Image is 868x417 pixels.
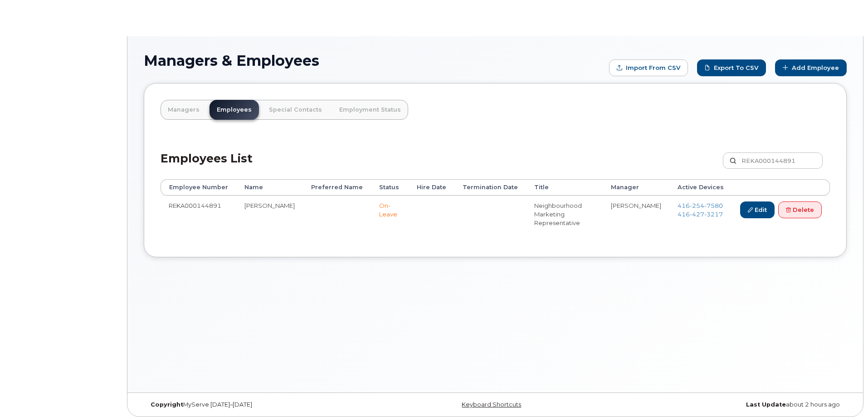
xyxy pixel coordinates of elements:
a: Employees [210,100,259,120]
th: Title [526,179,603,196]
span: 416 [678,202,723,209]
span: 254 [690,202,704,209]
td: [PERSON_NAME] [236,196,303,232]
span: 427 [690,211,704,218]
th: Status [371,179,409,196]
div: about 2 hours ago [612,401,847,408]
th: Termination Date [454,179,526,196]
th: Employee Number [161,179,236,196]
a: 4162547580 [678,202,723,209]
a: Keyboard Shortcuts [462,401,521,408]
strong: Last Update [746,401,786,408]
th: Active Devices [669,179,732,196]
a: Managers [161,100,207,120]
th: Hire Date [409,179,454,196]
span: 3217 [704,211,723,218]
a: 4164273217 [678,211,723,218]
h2: Employees List [161,152,253,179]
td: Neighbourhood Marketing Representative [526,196,603,232]
td: REKA000144891 [161,196,236,232]
a: Delete [778,201,822,218]
a: Employment Status [332,100,408,120]
strong: Copyright [151,401,183,408]
form: Import from CSV [609,59,688,76]
span: On-Leave [379,202,397,218]
a: Add Employee [775,59,847,76]
a: Export to CSV [697,59,766,76]
th: Manager [603,179,669,196]
th: Name [236,179,303,196]
h1: Managers & Employees [144,53,605,69]
span: 416 [678,211,723,218]
th: Preferred Name [303,179,371,196]
div: MyServe [DATE]–[DATE] [144,401,378,408]
li: [PERSON_NAME] [611,201,661,210]
a: Edit [740,201,775,218]
a: Special Contacts [262,100,329,120]
span: 7580 [704,202,723,209]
